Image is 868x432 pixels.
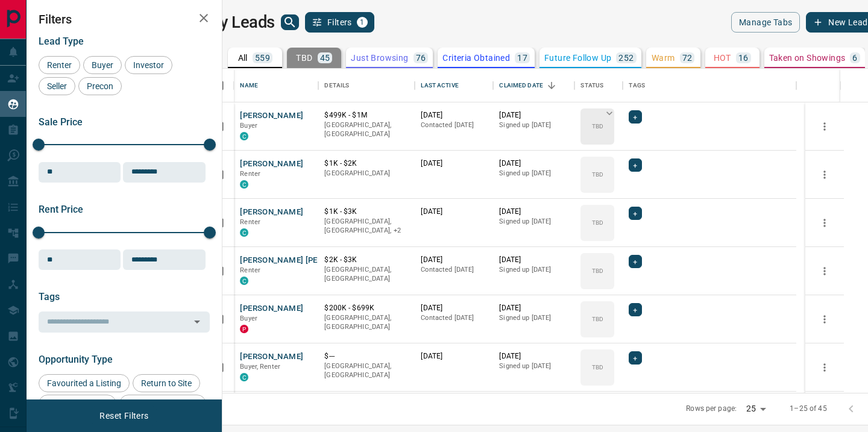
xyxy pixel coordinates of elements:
p: [GEOGRAPHIC_DATA], [GEOGRAPHIC_DATA] [324,313,409,332]
p: [DATE] [421,351,487,362]
button: Sort [543,77,560,94]
p: [DATE] [499,207,568,217]
div: Status [580,69,603,102]
p: $2K - $3K [324,255,409,265]
span: Renter [240,170,260,178]
div: condos.ca [240,277,248,285]
span: Return to Site [137,378,196,388]
p: 72 [682,54,693,62]
div: condos.ca [240,180,248,189]
div: + [629,110,641,124]
span: Favourited a Listing [43,378,125,388]
p: [DATE] [421,110,487,121]
div: Status [574,69,623,102]
p: [DATE] [499,110,568,121]
p: TBD [592,266,603,275]
p: 17 [517,54,527,62]
p: [GEOGRAPHIC_DATA] [324,169,409,178]
div: Tags [623,69,796,102]
p: TBD [592,315,603,324]
button: more [816,117,834,136]
span: Renter [240,266,260,274]
span: Lead Type [39,36,84,47]
p: [DATE] [499,351,568,362]
p: [DATE] [499,303,568,313]
button: more [816,358,834,377]
div: Seller [39,77,75,95]
p: [GEOGRAPHIC_DATA], [GEOGRAPHIC_DATA] [324,362,409,380]
p: TBD [592,363,603,372]
span: + [633,111,637,123]
div: Name [240,69,258,102]
span: Buyer [87,60,118,70]
span: Set up Listing Alert [124,399,202,409]
h1: My Leads [206,13,275,32]
p: TBD [592,218,603,227]
span: Investor [129,60,168,70]
div: Last Active [421,69,458,102]
span: Buyer [240,315,257,322]
p: 6 [852,54,857,62]
div: Favourited a Listing [39,374,130,392]
button: Open [189,313,206,330]
p: TBD [296,54,312,62]
span: Precon [83,81,118,91]
div: Details [324,69,349,102]
p: Contacted [DATE] [421,313,487,323]
div: 25 [741,400,770,418]
div: Claimed Date [493,69,574,102]
p: 559 [255,54,270,62]
button: more [816,262,834,280]
button: [PERSON_NAME] [240,110,303,122]
p: 45 [320,54,330,62]
div: + [629,303,641,316]
button: [PERSON_NAME] [PERSON_NAME] [240,255,368,266]
button: [PERSON_NAME] [240,303,303,315]
span: + [633,207,637,219]
button: [PERSON_NAME] [240,158,303,170]
p: $--- [324,351,409,362]
button: more [816,310,834,328]
button: more [816,166,834,184]
span: Viewed a Listing [43,399,112,409]
button: Reset Filters [92,405,156,426]
span: Sale Price [39,116,83,128]
p: Just Browsing [351,54,408,62]
button: [PERSON_NAME] [240,351,303,363]
div: + [629,158,641,172]
p: [DATE] [421,255,487,265]
div: Tags [629,69,645,102]
p: [DATE] [499,255,568,265]
p: 16 [738,54,749,62]
span: + [633,304,637,316]
span: + [633,255,637,268]
p: HOT [714,54,731,62]
div: condos.ca [240,228,248,237]
p: [DATE] [421,158,487,169]
p: 252 [618,54,634,62]
p: TBD [592,170,603,179]
p: Signed up [DATE] [499,313,568,323]
span: Buyer [240,122,257,130]
p: Signed up [DATE] [499,121,568,130]
span: Renter [43,60,76,70]
button: search button [281,14,299,30]
p: Contacted [DATE] [421,121,487,130]
span: 1 [358,18,366,27]
div: Precon [78,77,122,95]
div: Last Active [415,69,493,102]
div: Name [234,69,318,102]
div: Set up Listing Alert [119,395,206,413]
button: more [816,214,834,232]
div: Investor [125,56,172,74]
div: Details [318,69,415,102]
p: Signed up [DATE] [499,265,568,275]
div: Buyer [83,56,122,74]
div: property.ca [240,325,248,333]
button: Filters1 [305,12,374,33]
p: Taken on Showings [769,54,846,62]
div: + [629,351,641,365]
div: Viewed a Listing [39,395,116,413]
p: [DATE] [421,207,487,217]
span: Tags [39,291,60,302]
